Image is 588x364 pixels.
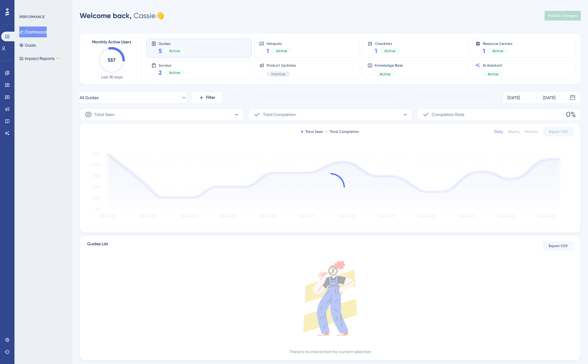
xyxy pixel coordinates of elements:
[263,111,296,118] span: Total Completion
[380,72,390,77] span: Active
[80,94,99,101] span: All Guides
[108,57,115,63] text: 557
[80,92,187,104] button: All Guides
[159,63,185,67] span: Surveys
[543,94,555,101] div: [DATE]
[192,92,222,104] button: Filter
[159,41,185,45] span: Guides
[384,49,395,53] span: Active
[19,14,45,19] div: PERFORMANCE
[403,110,407,119] span: -
[375,63,403,68] span: Knowledge Base
[549,243,568,248] span: Export CSV
[507,94,520,101] div: [DATE]
[159,47,162,55] span: 5
[169,49,180,53] span: Active
[525,129,538,134] div: Monthly
[483,63,503,68] span: AI Assistant
[235,110,238,119] span: -
[19,53,61,64] button: Impact ReportsBETA
[19,27,47,37] button: Dashboard
[206,94,215,101] span: Filter
[483,47,485,55] span: 1
[375,47,377,55] span: 1
[326,129,359,134] div: Total Completion
[545,11,581,20] button: Publish Changes
[301,129,323,134] div: Total Seen
[548,13,577,18] span: Publish Changes
[549,129,568,134] span: Export CSV
[159,68,162,77] span: 2
[566,110,576,119] span: 0%
[19,40,36,51] button: Goals
[94,111,115,118] span: Total Seen
[543,127,573,136] button: Export CSV
[87,240,108,251] span: Guides List
[483,41,512,45] span: Resource Centers
[267,41,292,45] span: Hotspots
[169,70,180,75] span: Active
[276,49,287,53] span: Active
[267,47,269,55] span: 1
[92,39,131,46] span: Monthly Active Users
[289,348,371,355] div: There is no interaction for current selection
[267,63,296,68] span: Product Updates
[543,241,573,251] button: Export CSV
[80,11,165,20] div: Cassie 👋
[101,75,122,80] span: Last 30 days
[508,129,520,134] div: Weekly
[494,129,503,134] div: Daily
[492,49,503,53] span: Active
[56,57,61,60] div: BETA
[271,72,285,77] span: Inactive
[80,11,132,20] span: Welcome back,
[375,41,400,45] span: Checklists
[432,111,464,118] span: Completion Rate
[488,72,498,77] span: Active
